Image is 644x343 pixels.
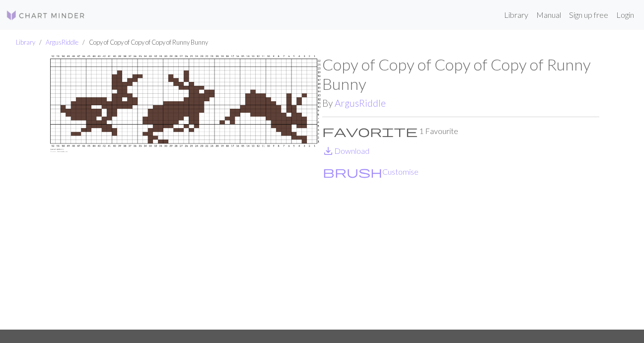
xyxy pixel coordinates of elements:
[565,5,612,25] a: Sign up free
[322,144,334,158] span: save_alt
[45,55,322,330] img: Copy of Rabbits 1
[322,124,418,138] span: favorite
[322,97,599,109] h2: By
[78,38,208,47] li: Copy of Copy of Copy of Copy of Runny Bunny
[323,165,382,179] span: brush
[322,146,369,155] a: DownloadDownload
[612,5,638,25] a: Login
[532,5,565,25] a: Manual
[322,55,599,93] h1: Copy of Copy of Copy of Copy of Runny Bunny
[322,125,418,137] i: Favourite
[322,125,599,137] p: 1 Favourite
[6,9,85,21] img: Logo
[322,145,334,157] i: Download
[16,38,35,46] a: Library
[323,166,382,178] i: Customise
[46,38,78,46] a: ArgusRiddle
[500,5,532,25] a: Library
[322,165,419,178] button: CustomiseCustomise
[335,97,386,109] a: ArgusRiddle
